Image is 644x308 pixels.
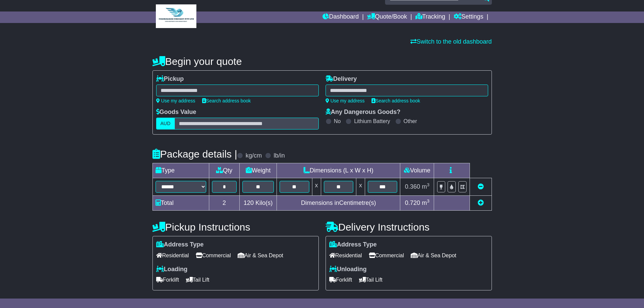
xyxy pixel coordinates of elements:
td: Dimensions in Centimetre(s) [277,196,400,211]
span: Commercial [369,250,404,261]
td: Qty [209,163,240,178]
span: 120 [244,199,254,206]
label: Any Dangerous Goods? [326,109,401,116]
span: Commercial [196,250,231,261]
a: Quote/Book [367,11,407,23]
span: Tail Lift [186,275,210,285]
a: Use my address [326,98,365,103]
span: Air & Sea Depot [411,250,456,261]
span: Residential [329,250,362,261]
span: Forklift [329,275,352,285]
label: Lithium Battery [354,118,390,124]
span: m [422,183,430,190]
td: x [356,178,365,196]
span: Residential [156,250,189,261]
td: Kilo(s) [240,196,277,211]
label: No [334,118,341,124]
label: kg/cm [245,152,262,160]
td: x [312,178,321,196]
span: Air & Sea Depot [238,250,283,261]
span: m [422,199,430,206]
td: Weight [240,163,277,178]
label: Delivery [326,75,357,83]
h4: Package details | [152,148,237,160]
a: Tracking [415,11,445,23]
label: Other [404,118,417,124]
label: Loading [156,266,188,273]
a: Use my address [156,98,195,103]
sup: 3 [427,198,430,204]
h4: Begin your quote [152,56,492,67]
a: Remove this item [478,183,484,190]
span: 0.360 [405,183,420,190]
label: lb/in [273,152,285,160]
label: Unloading [329,266,367,273]
span: Forklift [156,275,179,285]
td: Dimensions (L x W x H) [277,163,400,178]
label: Address Type [329,241,377,248]
label: Goods Value [156,109,196,116]
a: Search address book [202,98,251,103]
a: Add new item [478,199,484,206]
td: Type [152,163,209,178]
a: Search address book [372,98,420,103]
td: 2 [209,196,240,211]
td: Volume [400,163,434,178]
label: Pickup [156,75,184,83]
a: Switch to the old dashboard [410,38,492,45]
span: Tail Lift [359,275,383,285]
h4: Delivery Instructions [326,221,492,233]
a: Settings [454,11,483,23]
h4: Pickup Instructions [152,221,319,233]
sup: 3 [427,182,430,187]
label: AUD [156,118,175,129]
td: Total [152,196,209,211]
label: Address Type [156,241,204,248]
a: Dashboard [323,11,359,23]
span: 0.720 [405,199,420,206]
